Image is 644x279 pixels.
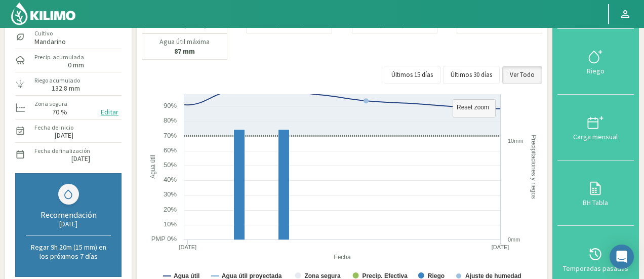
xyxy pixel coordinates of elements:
label: Cultivo [34,29,66,38]
text: Fecha [334,254,351,261]
p: (97.3%) [163,21,207,29]
text: 10mm [508,138,524,144]
button: Últimos 30 días [443,66,500,84]
text: 70% [164,132,177,139]
text: 40% [164,176,177,183]
label: Riego acumulado [34,76,80,85]
text: 30% [164,190,177,198]
div: [DATE] [26,220,111,228]
text: 10% [164,220,177,228]
text: Precipitaciones y riegos [530,135,537,199]
text: 50% [164,161,177,169]
label: [DATE] [71,155,90,162]
text: Agua útil [149,155,156,179]
label: Precip. acumulada [34,53,84,62]
label: 0 mm [68,62,84,68]
button: Últimos 15 días [384,66,440,84]
p: Agua útil máxima [159,38,210,46]
text: Reset zoom [457,104,489,111]
div: Temporadas pasadas [560,265,631,272]
div: BH Tabla [560,199,631,206]
label: 70 % [52,109,67,115]
button: Ver Todo [502,66,542,84]
div: Carga mensual [560,133,631,140]
img: Kilimo [10,2,76,26]
text: 0mm [508,236,520,243]
label: Zona segura [34,99,67,108]
text: [DATE] [492,244,509,250]
label: [DATE] [55,132,73,139]
b: 87 mm [174,47,195,56]
text: [DATE] [179,244,196,250]
div: Riego [560,67,631,74]
text: PMP 0% [151,235,177,243]
label: Mandarino [34,38,66,45]
text: 80% [164,116,177,124]
button: Carga mensual [557,95,634,161]
label: Fecha de finalización [34,146,90,155]
text: 90% [164,102,177,109]
div: Recomendación [26,210,111,220]
text: 20% [164,206,177,213]
label: Fecha de inicio [34,123,73,132]
label: 132.8 mm [52,85,80,92]
button: BH Tabla [557,161,634,226]
div: Open Intercom Messenger [610,245,634,269]
button: Editar [98,106,122,118]
text: 60% [164,146,177,154]
button: Riego [557,29,634,95]
p: Regar 9h 20m (15 mm) en los próximos 7 días [26,243,111,261]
